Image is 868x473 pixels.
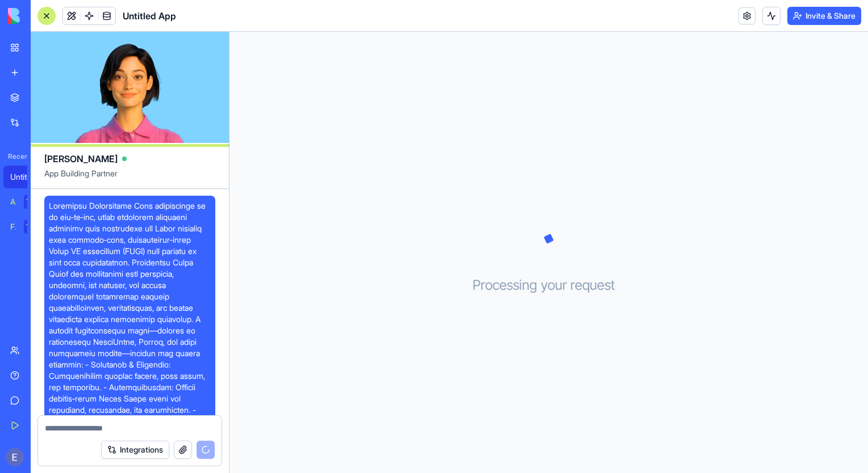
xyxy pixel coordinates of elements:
span: App Building Partner [44,168,215,188]
span: Recent [3,152,27,161]
div: Feedback Form [10,221,16,233]
div: Untitled App [10,171,42,183]
img: logo [8,8,78,24]
span: [PERSON_NAME] [44,152,118,166]
img: ACg8ocLNpmTlo-pghd8qo_fAKebdxfuYYwswFL1YFDGJQoUwwnmFJQ=s96-c [6,448,24,466]
a: Untitled App [3,166,49,188]
span: Untitled App [123,9,176,23]
button: Integrations [101,441,169,459]
button: Invite & Share [787,7,861,25]
a: Feedback FormTRY [3,216,49,238]
div: TRY [24,195,42,209]
a: AI Logo GeneratorTRY [3,191,49,213]
h3: Processing your request [473,276,625,294]
div: AI Logo Generator [10,196,16,208]
div: TRY [24,220,42,234]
